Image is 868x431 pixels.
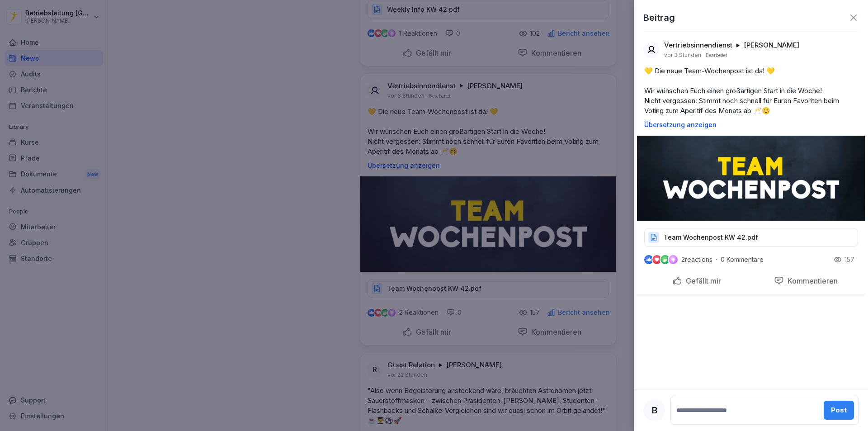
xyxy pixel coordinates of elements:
p: 157 [844,255,854,264]
p: [PERSON_NAME] [744,41,799,50]
img: itbev4jmiwke9alvgx05ez1k.png [637,136,865,221]
p: Übersetzung anzeigen [644,121,858,128]
div: B [643,399,665,421]
p: 💛 Die neue Team-Wochenpost ist da! 💛 Wir wünschen Euch einen großartigen Start in die Woche! Nich... [644,66,858,116]
p: Kommentieren [784,276,838,285]
div: Post [831,405,847,415]
p: 2 reactions [681,256,712,263]
p: Bearbeitet [706,52,727,59]
button: Post [824,401,854,420]
a: Team Wochenpost KW 42.pdf [644,236,858,245]
p: Vertriebsinnendienst [664,41,732,50]
p: Team Wochenpost KW 42.pdf [664,233,758,242]
p: vor 3 Stunden [664,52,701,59]
p: Beitrag [643,11,675,24]
p: Gefällt mir [682,276,721,285]
p: 0 Kommentare [721,256,770,263]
